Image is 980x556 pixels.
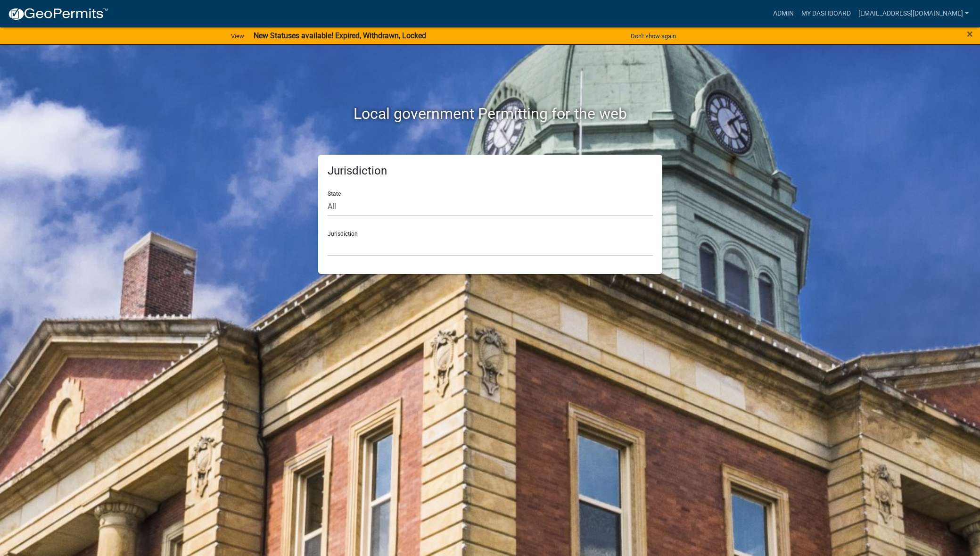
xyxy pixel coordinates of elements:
button: Don't show again [627,28,680,44]
button: Close [967,28,973,40]
a: My Dashboard [798,5,855,23]
a: View [227,28,248,44]
h5: Jurisdiction [328,164,653,178]
a: Admin [769,5,798,23]
span: × [967,27,973,41]
a: [EMAIL_ADDRESS][DOMAIN_NAME] [855,5,972,23]
strong: New Statuses available! Expired, Withdrawn, Locked [254,31,426,40]
h2: Local government Permitting for the web [229,105,752,123]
